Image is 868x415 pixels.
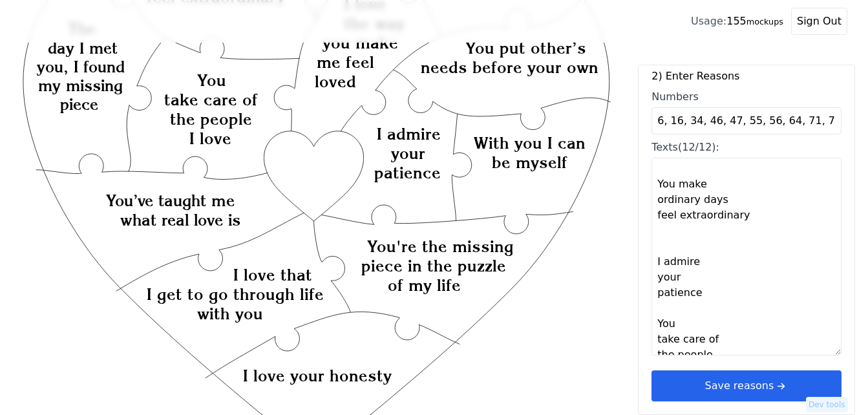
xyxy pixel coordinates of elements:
button: Dev tools [806,397,848,412]
text: patience [374,163,441,182]
span: (12/12): [678,141,719,153]
text: I love your honesty [243,366,392,385]
text: my missing [38,76,123,95]
div: Texts [651,140,842,155]
text: piece [60,95,98,114]
text: of my life [388,275,461,295]
text: your [391,144,425,163]
div: 155 [691,14,783,29]
text: be myself [492,153,567,173]
text: take care of [164,90,258,109]
text: I love that [233,265,312,284]
text: with you [197,304,263,323]
text: You’ve taught me [106,191,235,210]
svg: arrow right short [774,379,788,393]
span: Usage: [691,15,726,27]
text: loved [315,72,356,91]
text: You're the missing [367,237,514,256]
text: I get to go through life [147,284,324,304]
textarea: Texts(12/12): [651,158,842,356]
label: 2) Enter Reasons [651,69,842,84]
text: piece in the puzzle [361,256,506,275]
div: Numbers [651,89,842,105]
text: day I met [48,39,118,58]
text: you make [323,33,398,52]
button: Sign Out [791,8,847,35]
input: Numbers [651,107,842,134]
text: You put other’s [465,38,586,58]
text: You [197,70,226,90]
text: me feel [317,52,374,72]
button: Save reasonsarrow right short [651,370,842,401]
small: mockups [746,17,783,27]
text: needs before your own [421,58,598,77]
text: I love [189,129,231,148]
text: the people [170,109,252,129]
text: what real love is [120,211,240,229]
text: With you I can [474,134,586,153]
text: I admire [377,124,441,144]
text: you, I found [37,58,125,76]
